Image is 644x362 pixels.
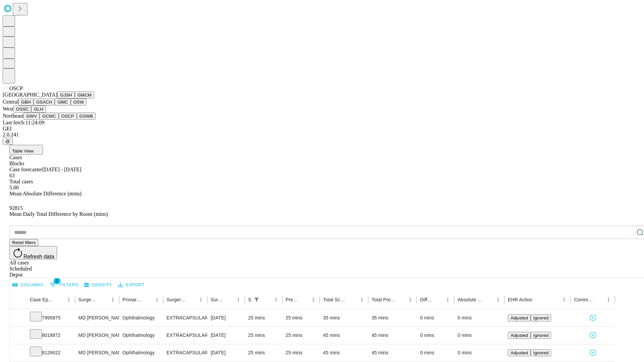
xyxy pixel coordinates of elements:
div: EXTRACAPSULAR CATARACT REMOVAL WITH [MEDICAL_DATA] [167,344,204,361]
div: 25 mins [286,344,317,361]
button: Export [116,280,146,290]
div: 35 mins [323,309,365,326]
div: Case Epic Id [30,297,54,302]
span: Ignored [533,333,548,338]
span: Northeast [3,113,23,119]
button: Menu [309,295,318,304]
div: 45 mins [323,327,365,344]
button: Menu [271,295,281,304]
button: Menu [152,295,162,304]
button: Menu [406,295,415,304]
button: Sort [594,295,604,304]
div: Total Scheduled Duration [323,297,347,302]
span: West [3,106,13,112]
div: MD [PERSON_NAME] [PERSON_NAME] Md [78,344,116,361]
span: Total cases [9,179,33,184]
div: Ophthalmology [122,327,160,344]
button: @ [3,138,13,145]
button: GJSH [57,92,75,99]
span: Table View [12,148,34,154]
div: EXTRACAPSULAR CATARACT REMOVAL WITH [MEDICAL_DATA] [167,309,204,326]
div: EHR Action [508,297,532,302]
div: 8126622 [30,344,72,361]
span: 63 [9,173,15,178]
button: GSACH [34,99,55,106]
button: Sort [224,295,234,304]
div: Predicted In Room Duration [286,297,299,302]
button: Ignored [531,332,551,339]
span: 92815 [9,205,23,211]
button: GWV [23,113,40,120]
div: 0 mins [420,309,451,326]
span: Refresh data [23,254,54,259]
button: Menu [196,295,206,304]
button: Sort [55,295,64,304]
div: Surgeon Name [78,297,98,302]
button: Expand [13,347,23,359]
div: Comments [574,297,593,302]
span: Adjusted [511,350,528,355]
div: 25 mins [248,344,279,361]
button: GCMC [40,113,59,120]
div: 25 mins [248,309,279,326]
button: Refresh data [9,246,57,259]
div: 45 mins [372,327,414,344]
span: Mean Absolute Difference (mins) [9,191,82,196]
button: Sort [143,295,152,304]
button: Sort [262,295,271,304]
button: Reset filters [9,239,38,246]
button: GSWB [77,113,96,120]
span: [GEOGRAPHIC_DATA] [3,92,57,98]
button: Show filters [252,295,261,304]
button: Sort [484,295,493,304]
span: @ [5,139,10,144]
button: GLH [31,106,46,113]
button: Sort [299,295,309,304]
button: GBH [18,99,34,106]
span: 1 [54,278,60,284]
span: Ignored [533,350,548,355]
div: GEI [3,126,641,132]
button: Menu [604,295,613,304]
button: Expand [13,312,23,324]
div: 1 active filter [252,295,261,304]
div: 35 mins [372,309,414,326]
button: Menu [234,295,243,304]
button: GMC [55,99,70,106]
div: 25 mins [248,327,279,344]
button: Menu [108,295,117,304]
div: Surgery Name [167,297,186,302]
div: 8018872 [30,327,72,344]
span: Adjusted [511,333,528,338]
div: 45 mins [372,344,414,361]
button: GMCM [75,92,94,99]
div: 7995875 [30,309,72,326]
span: Ignored [533,315,548,320]
div: [DATE] [211,327,241,344]
button: Menu [493,295,503,304]
div: Total Predicted Duration [372,297,396,302]
div: [DATE] [211,309,241,326]
button: Menu [443,295,452,304]
button: OSCP [59,113,77,120]
button: Sort [533,295,542,304]
button: Sort [187,295,196,304]
button: OSW [71,99,87,106]
button: Menu [559,295,569,304]
div: 25 mins [286,309,317,326]
span: 5.00 [9,185,19,190]
div: 0 mins [458,309,501,326]
div: Absolute Difference [458,297,483,302]
div: 45 mins [323,344,365,361]
div: 25 mins [286,327,317,344]
span: Central [3,99,18,105]
div: [DATE] [211,344,241,361]
button: OSSC [13,106,32,113]
div: 0 mins [458,327,501,344]
div: Primary Service [122,297,142,302]
button: Ignored [531,349,551,356]
span: Reset filters [12,240,36,245]
button: Menu [64,295,73,304]
button: Ignored [531,314,551,321]
div: Ophthalmology [122,309,160,326]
